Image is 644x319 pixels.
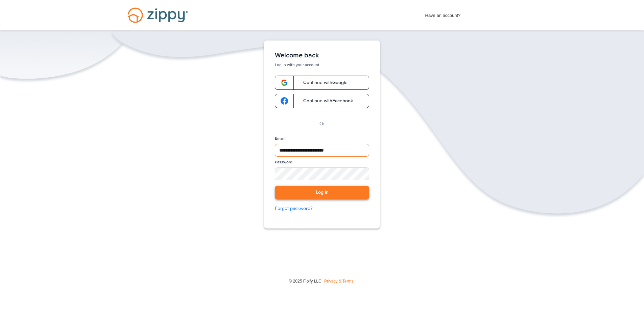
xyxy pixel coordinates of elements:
p: Or [319,120,325,128]
input: Email [275,144,369,157]
span: Continue with Google [296,80,348,85]
label: Email [275,136,285,141]
label: Password [275,159,292,165]
button: Log in [275,186,369,200]
span: Continue with Facebook [296,99,353,103]
p: Log in with your account. [275,62,369,68]
a: Privacy & Terms [324,279,353,284]
img: google-logo [281,79,288,86]
span: © 2025 Floify LLC [289,279,321,284]
h1: Welcome back [275,51,369,59]
a: google-logoContinue withFacebook [275,94,369,108]
a: Forgot password? [275,205,369,212]
img: google-logo [281,97,288,105]
a: google-logoContinue withGoogle [275,76,369,90]
input: Password [275,167,369,180]
span: Have an account? [425,8,461,19]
